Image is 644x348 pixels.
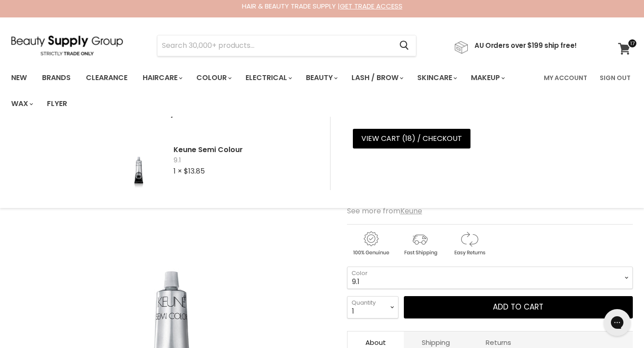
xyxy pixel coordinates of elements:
a: Beauty [299,68,343,87]
a: Flyer [40,94,74,113]
a: My Account [538,68,593,87]
a: Sign Out [594,68,636,87]
span: See more from [347,206,422,216]
span: $13.85 [184,166,205,176]
button: Add to cart [404,296,633,318]
a: Lash / Brow [345,68,409,87]
span: 1 × [174,166,182,176]
ul: Main menu [4,65,538,117]
iframe: Gorgias live chat messenger [599,306,635,339]
a: Haircare [136,68,188,87]
a: GET TRADE ACCESS [340,1,402,11]
a: Wax [4,94,38,113]
input: Search [157,35,392,56]
a: New [4,68,34,87]
a: Skincare [411,68,462,87]
img: returns.gif [445,230,493,257]
img: genuine.gif [347,230,394,257]
img: shipping.gif [396,230,444,257]
a: Brands [35,68,77,87]
a: View cart (18) / Checkout [353,129,470,149]
a: Makeup [464,68,510,87]
a: Colour [190,68,237,87]
a: Keune [400,206,422,216]
img: Keune Semi Colour [116,130,161,190]
button: Search [392,35,416,56]
form: Product [157,35,416,56]
span: 9.1 [174,156,316,165]
select: Quantity [347,296,398,318]
a: Clearance [79,68,134,87]
span: 18 [405,133,412,144]
a: Electrical [239,68,297,87]
h2: Keune Semi Colour [174,145,316,154]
